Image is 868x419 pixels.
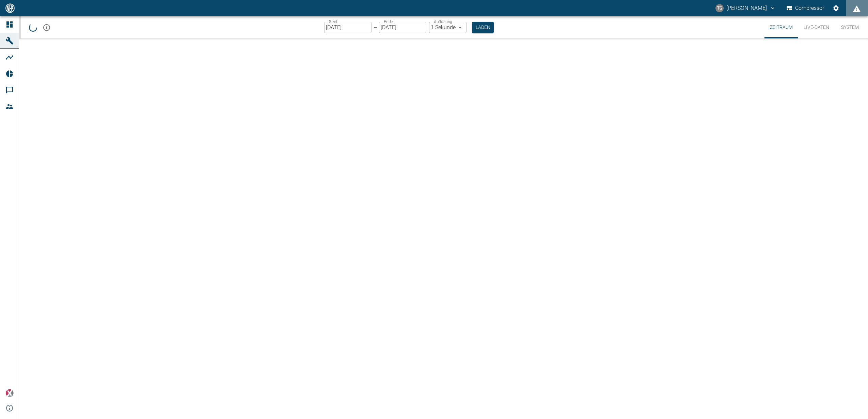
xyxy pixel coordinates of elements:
[798,16,835,38] button: Live-Daten
[379,22,426,33] input: DD.MM.YYYY
[830,2,842,14] button: Einstellungen
[714,2,777,14] button: thomas.gregoir@neuman-esser.com
[329,19,337,24] label: Start
[764,16,798,38] button: Zeitraum
[715,4,724,12] div: TG
[785,2,826,14] button: Compressor
[429,22,467,33] div: 1 Sekunde
[324,22,372,33] input: DD.MM.YYYY
[374,23,377,31] p: –
[835,16,865,38] button: System
[384,19,393,24] label: Ende
[40,21,53,34] button: mission info
[434,19,452,24] label: Auflösung
[5,389,14,397] img: Xplore Logo
[5,3,15,13] img: logo
[472,22,494,33] button: Laden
